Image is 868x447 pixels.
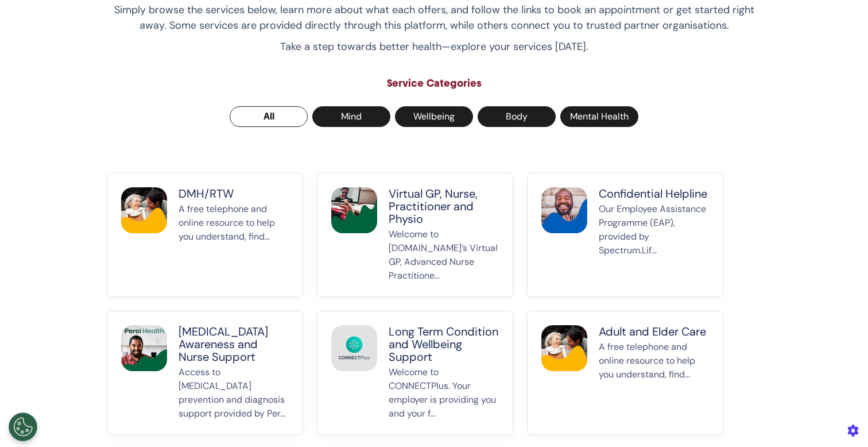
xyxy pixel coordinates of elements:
p: A free telephone and online resource to help you understand, find... [179,202,289,283]
button: Mind [312,106,390,127]
p: Our Employee Assistance Programme (EAP), provided by Spectrum.Lif... [599,202,709,283]
button: All [230,106,308,127]
p: Virtual GP, Nurse, Practitioner and Physio [389,187,499,225]
img: Long Term Condition and Wellbeing Support [331,325,377,371]
button: Wellbeing [395,106,473,127]
button: Adult and Elder CareAdult and Elder CareA free telephone and online resource to help you understa... [527,311,723,435]
h2: Service Categories [107,78,761,90]
button: Body [478,106,556,127]
img: Cancer Awareness and Nurse Support [121,325,167,371]
img: Confidential Helpline [541,187,587,233]
p: Adult and Elder Care [599,325,709,338]
button: Open Preferences [9,413,37,441]
p: [MEDICAL_DATA] Awareness and Nurse Support [179,325,289,363]
p: A free telephone and online resource to help you understand, find... [599,340,709,421]
p: Long Term Condition and Wellbeing Support [389,325,499,363]
button: Mental Health [560,106,638,127]
img: Virtual GP, Nurse, Practitioner and Physio [331,187,377,233]
p: Access to [MEDICAL_DATA] prevention and diagnosis support provided by Per... [179,365,289,421]
p: Welcome to CONNECTPlus. Your employer is providing you and your f... [389,365,499,421]
p: Simply browse the services below, learn more about what each offers, and follow the links to book... [107,2,761,33]
button: Virtual GP, Nurse, Practitioner and PhysioVirtual GP, Nurse, Practitioner and PhysioWelcome to [D... [317,173,513,297]
p: Welcome to [DOMAIN_NAME]’s Virtual GP, Advanced Nurse Practitione... [389,228,499,283]
p: DMH/RTW [179,187,289,200]
p: Confidential Helpline [599,187,709,200]
button: Cancer Awareness and Nurse Support[MEDICAL_DATA] Awareness and Nurse SupportAccess to [MEDICAL_DA... [107,311,303,435]
img: Adult and Elder Care [541,325,587,371]
p: Take a step towards better health—explore your services [DATE]. [107,39,761,55]
button: DMH/RTWDMH/RTWA free telephone and online resource to help you understand, find... [107,173,303,297]
button: Long Term Condition and Wellbeing SupportLong Term Condition and Wellbeing SupportWelcome to CONN... [317,311,513,435]
button: Confidential HelplineConfidential HelplineOur Employee Assistance Programme (EAP), provided by Sp... [527,173,723,297]
img: DMH/RTW [121,187,167,233]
